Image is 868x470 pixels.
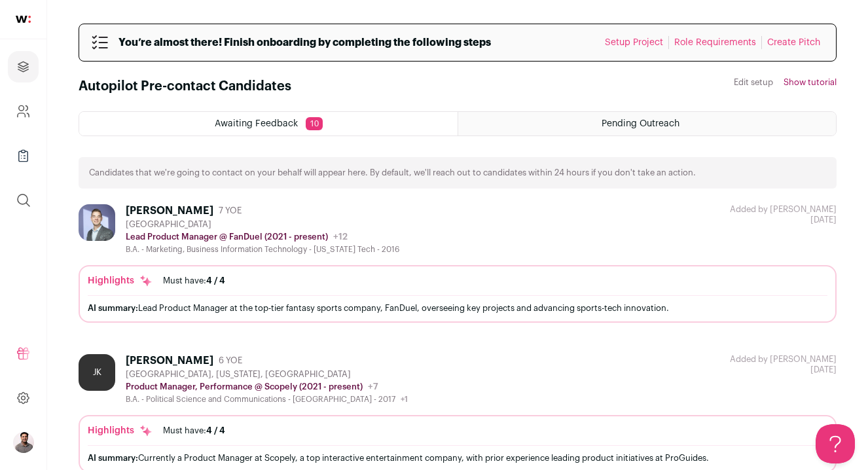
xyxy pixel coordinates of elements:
div: Must have: [163,425,225,436]
span: 4 / 4 [206,426,225,435]
span: Pending Outreach [602,119,679,128]
span: +1 [401,395,408,403]
button: Open dropdown [13,432,34,453]
span: +12 [333,232,348,242]
div: Lead Product Manager at the top-tier fantasy sports company, FanDuel, overseeing key projects and... [88,301,827,315]
a: Create Pitch [767,38,820,47]
h1: Autopilot Pre-contact Candidates [79,77,291,96]
div: Added by [PERSON_NAME] [730,354,837,365]
div: [GEOGRAPHIC_DATA], [US_STATE], [GEOGRAPHIC_DATA] [126,369,408,380]
span: 7 YOE [219,206,242,216]
iframe: Help Scout Beacon - Open [816,424,855,463]
span: AI summary: [88,454,138,462]
div: [DATE] [730,204,837,225]
img: 486088-medium_jpg [13,432,34,453]
img: wellfound-shorthand-0d5821cbd27db2630d0214b213865d53afaa358527fdda9d0ea32b1df1b89c2c.svg [16,16,31,23]
div: [PERSON_NAME] [126,354,213,367]
span: 4 / 4 [206,276,225,285]
div: [GEOGRAPHIC_DATA] [126,219,399,230]
div: Candidates that we're going to contact on your behalf will appear here. By default, we'll reach o... [79,157,837,189]
div: Must have: [163,276,225,286]
span: 10 [306,117,323,130]
div: Added by [PERSON_NAME] [730,204,837,215]
a: [PERSON_NAME] 7 YOE [GEOGRAPHIC_DATA] Lead Product Manager @ FanDuel (2021 - present) +12 B.A. - ... [79,204,837,323]
a: Company Lists [8,140,39,172]
span: You’re almost there! Finish onboarding by completing the following steps [118,35,491,50]
div: JK [79,354,115,391]
p: Product Manager, Performance @ Scopely (2021 - present) [126,382,363,392]
img: ed10ecbb200868baf6744040594f879442384b8db584f6f9a89e4ff84d1b8143.jpg [79,204,115,241]
a: Edit setup [734,77,773,88]
span: Awaiting Feedback [215,119,298,128]
a: Role Requirements [674,38,756,47]
div: B.A. - Marketing, Business Information Technology - [US_STATE] Tech - 2016 [126,244,399,255]
span: 6 YOE [219,355,242,366]
a: Setup Project [605,38,663,47]
a: Pending Outreach [458,112,836,136]
span: AI summary: [88,304,138,312]
div: B.A. - Political Science and Communications - [GEOGRAPHIC_DATA] - 2017 [126,394,408,405]
button: Show tutorial [784,77,837,88]
p: Lead Product Manager @ FanDuel (2021 - present) [126,232,328,242]
div: [DATE] [730,354,837,375]
span: +7 [368,382,378,391]
div: Currently a Product Manager at Scopely, a top interactive entertainment company, with prior exper... [88,451,827,465]
div: [PERSON_NAME] [126,204,213,217]
a: Company and ATS Settings [8,96,39,127]
a: Projects [8,51,39,82]
div: Highlights [88,424,153,437]
div: Highlights [88,274,153,287]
